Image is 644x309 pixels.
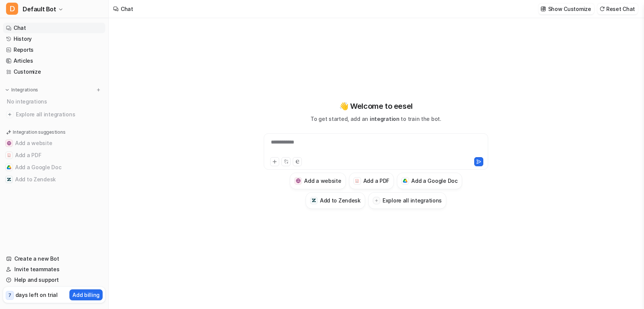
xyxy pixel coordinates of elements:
span: integration [370,116,400,122]
h3: Explore all integrations [383,196,442,204]
p: Show Customize [548,5,591,13]
img: menu_add.svg [96,87,101,93]
h3: Add a website [304,177,341,185]
span: Default Bot [23,4,56,14]
button: Add to ZendeskAdd to Zendesk [306,192,365,209]
img: Add a PDF [7,153,11,158]
span: Explore all integrations [16,108,102,121]
img: Add to Zendesk [7,177,11,182]
a: Invite teammates [3,264,105,275]
img: Add a PDF [355,179,360,183]
button: Reset Chat [597,3,638,14]
a: Chat [3,23,105,33]
a: Help and support [3,275,105,285]
button: Add a Google DocAdd a Google Doc [397,173,462,189]
img: Add to Zendesk [312,198,317,203]
p: Integrations [11,87,38,93]
button: Add to ZendeskAdd to Zendesk [3,173,105,185]
img: customize [541,6,546,12]
img: explore all integrations [6,111,14,118]
img: Add a website [7,141,11,145]
p: days left on trial [15,291,58,299]
p: Integration suggestions [13,129,65,136]
p: 👋 Welcome to eesel [339,100,413,112]
div: Chat [121,5,133,13]
h3: Add a PDF [363,177,389,185]
p: 7 [8,292,11,299]
a: Explore all integrations [3,109,105,120]
a: Create a new Bot [3,253,105,264]
button: Show Customize [538,3,594,14]
a: Reports [3,45,105,55]
img: Add a Google Doc [403,179,408,183]
img: expand menu [5,87,10,93]
p: Add billing [72,291,100,299]
a: Customize [3,66,105,77]
button: Add a websiteAdd a website [290,173,346,189]
h3: Add to Zendesk [320,196,361,204]
a: Articles [3,56,105,66]
div: No integrations [5,95,105,108]
img: Add a website [296,178,301,183]
span: D [6,3,18,15]
a: History [3,34,105,44]
p: To get started, add an to train the bot. [310,115,441,123]
button: Integrations [3,86,40,94]
button: Add a PDFAdd a PDF [349,173,394,189]
button: Add a Google DocAdd a Google Doc [3,161,105,173]
h3: Add a Google Doc [411,177,458,185]
button: Add a PDFAdd a PDF [3,149,105,161]
button: Add billing [69,289,103,300]
button: Explore all integrations [368,192,446,209]
button: Add a websiteAdd a website [3,137,105,149]
img: Add a Google Doc [7,165,11,170]
img: reset [599,6,605,12]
